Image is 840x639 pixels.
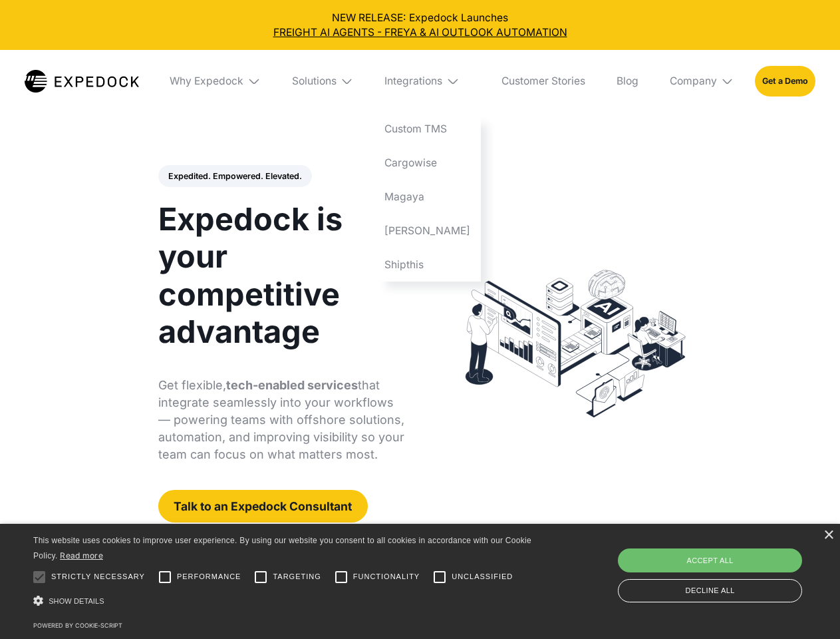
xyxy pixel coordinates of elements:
[452,571,513,582] span: Unclassified
[374,112,481,282] nav: Integrations
[160,50,271,112] div: Why Expedock
[158,377,405,463] p: Get flexible, that integrate seamlessly into your workflows — powering teams with offshore soluti...
[177,571,241,582] span: Performance
[384,75,442,88] div: Integrations
[11,25,830,40] a: FREIGHT AI AGENTS - FREYA & AI OUTLOOK AUTOMATION
[374,50,481,112] div: Integrations
[158,200,405,350] h1: Expedock is your competitive advantage
[374,180,481,214] a: Magaya
[33,592,536,610] div: Show details
[670,75,717,88] div: Company
[292,75,337,88] div: Solutions
[606,50,648,112] a: Blog
[659,50,744,112] div: Company
[273,571,321,582] span: Targeting
[158,490,368,523] a: Talk to an Expedock Consultant
[374,112,481,146] a: Custom TMS
[51,571,145,582] span: Strictly necessary
[491,50,595,112] a: Customer Stories
[755,66,815,96] a: Get a Demo
[49,597,104,605] span: Show details
[60,550,103,560] a: Read more
[170,75,243,88] div: Why Expedock
[11,11,830,40] div: NEW RELEASE: Expedock Launches
[281,50,364,112] div: Solutions
[374,248,481,282] a: Shipthis
[33,536,531,560] span: This website uses cookies to improve user experience. By using our website you consent to all coo...
[353,571,420,582] span: Functionality
[619,495,840,639] iframe: Chat Widget
[33,622,122,629] a: Powered by cookie-script
[374,146,481,180] a: Cargowise
[226,378,358,392] strong: tech-enabled services
[374,214,481,248] a: [PERSON_NAME]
